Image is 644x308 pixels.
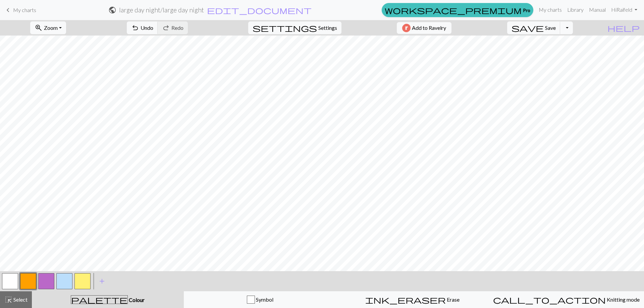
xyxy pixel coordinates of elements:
span: ink_eraser [365,295,446,304]
button: Zoom [30,21,66,34]
a: My charts [4,4,36,16]
button: Knitting mode [489,291,644,308]
span: keyboard_arrow_left [4,5,12,15]
h2: large day night / large day night [119,6,204,14]
span: public [108,5,116,15]
span: Erase [446,296,460,303]
span: help [607,23,640,33]
span: Save [545,24,556,31]
span: Add to Ravelry [412,24,446,32]
span: settings [253,23,317,33]
span: Zoom [44,24,58,31]
span: zoom_in [35,23,43,33]
span: add [98,276,106,286]
span: Select [12,296,28,303]
span: Symbol [255,296,273,303]
button: Save [507,21,560,34]
button: SettingsSettings [248,21,341,34]
button: Colour [32,291,184,308]
span: highlight_alt [4,295,12,304]
a: Library [565,3,586,16]
a: My charts [536,3,565,16]
button: Symbol [184,291,336,308]
span: save [512,23,544,33]
span: workspace_premium [385,5,522,15]
a: HiRaifeld [608,3,640,16]
a: Pro [382,3,533,17]
span: Settings [318,24,337,32]
i: Settings [253,24,317,32]
span: Knitting mode [606,296,640,303]
a: Manual [586,3,608,16]
button: Erase [336,291,489,308]
span: call_to_action [493,295,606,304]
span: palette [71,295,127,304]
span: Colour [128,297,145,303]
img: Ravelry [402,24,411,32]
span: undo [131,23,139,33]
span: My charts [13,7,36,13]
span: edit_document [207,5,312,15]
span: Undo [141,24,153,31]
button: Undo [127,21,158,34]
button: Add to Ravelry [397,22,451,34]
